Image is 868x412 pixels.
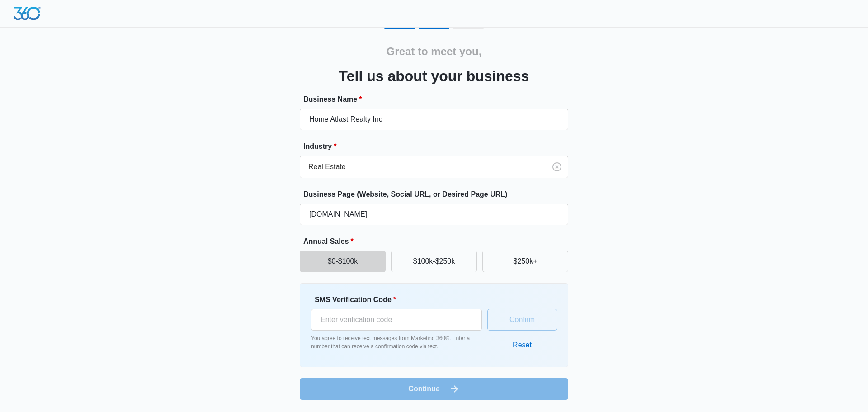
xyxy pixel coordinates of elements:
[387,43,482,60] h2: Great to meet you,
[300,204,568,225] input: e.g. janesplumbing.com
[300,251,386,272] button: $0-$100k
[504,334,541,356] button: Reset
[391,251,477,272] button: $100k-$250k
[339,65,529,87] h3: Tell us about your business
[311,309,482,331] input: Enter verification code
[550,160,564,174] button: Clear
[482,251,568,272] button: $250k+
[303,141,572,152] label: Industry
[300,109,568,130] input: e.g. Jane's Plumbing
[303,189,572,200] label: Business Page (Website, Social URL, or Desired Page URL)
[303,94,572,105] label: Business Name
[311,334,482,350] p: You agree to receive text messages from Marketing 360®. Enter a number that can receive a confirm...
[315,294,486,305] label: SMS Verification Code
[303,236,572,247] label: Annual Sales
